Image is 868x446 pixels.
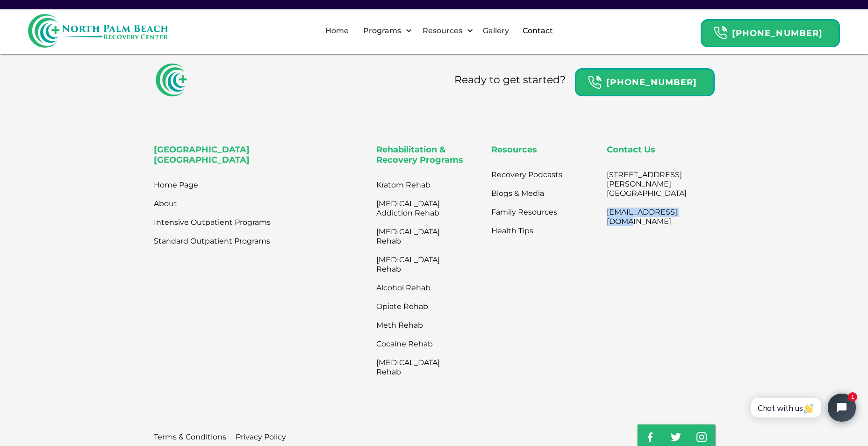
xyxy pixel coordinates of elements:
[376,223,456,251] a: [MEDICAL_DATA] Rehab
[607,165,687,203] a: [STREET_ADDRESS][PERSON_NAME][GEOGRAPHIC_DATA]
[740,386,864,430] iframe: Tidio Chat
[376,316,456,335] a: Meth Rehab
[607,203,687,231] a: [EMAIL_ADDRESS][DOMAIN_NAME]
[376,279,456,297] a: Alcohol Rehab
[355,16,415,46] div: Programs
[701,14,840,47] a: Header Calendar Icons[PHONE_NUMBER]
[732,28,823,38] strong: [PHONE_NUMBER]
[491,184,544,203] a: Blogs & Media
[491,203,557,222] a: Family Resources
[588,75,602,90] img: Header Calendar Icons
[154,232,270,251] a: Standard Outpatient Programs
[415,16,476,46] div: Resources
[376,353,456,381] a: [MEDICAL_DATA] Rehab
[607,144,655,155] strong: Contact Us
[477,16,515,46] a: Gallery
[517,16,559,46] a: Contact
[320,16,354,46] a: Home
[491,144,537,155] strong: Resources
[713,26,727,40] img: Header Calendar Icons
[154,144,250,165] strong: [GEOGRAPHIC_DATA] [GEOGRAPHIC_DATA]
[575,64,714,96] a: Header Calendar Icons[PHONE_NUMBER]
[454,73,566,87] div: Ready to get started?
[420,25,465,36] div: Resources
[361,25,403,36] div: Programs
[376,297,456,316] a: Opiate Rehab
[376,194,456,223] a: [MEDICAL_DATA] Addiction Rehab
[376,335,456,353] a: Cocaine Rehab
[154,194,177,213] a: About
[491,165,562,184] a: Recovery Podcasts
[154,213,271,232] a: Intensive Outpatient Programs
[154,176,198,194] a: Home Page
[376,251,456,279] a: [MEDICAL_DATA] Rehab
[376,144,463,165] strong: Rehabilitation & Recovery Programs
[491,222,533,240] a: Health Tips
[606,77,697,87] strong: [PHONE_NUMBER]
[376,176,456,194] a: Kratom Rehab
